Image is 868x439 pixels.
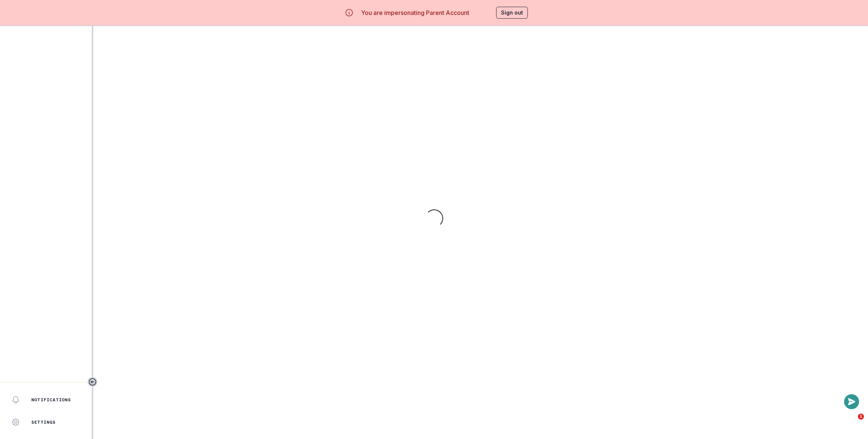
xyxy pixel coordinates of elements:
p: Settings [31,419,56,425]
p: You are impersonating Parent Account [361,8,469,17]
button: Toggle sidebar [88,377,97,387]
p: Notifications [31,397,71,403]
button: Open or close messaging widget [844,394,859,409]
button: Sign out [496,7,528,19]
span: 1 [858,414,864,420]
iframe: Intercom live chat [843,414,861,432]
